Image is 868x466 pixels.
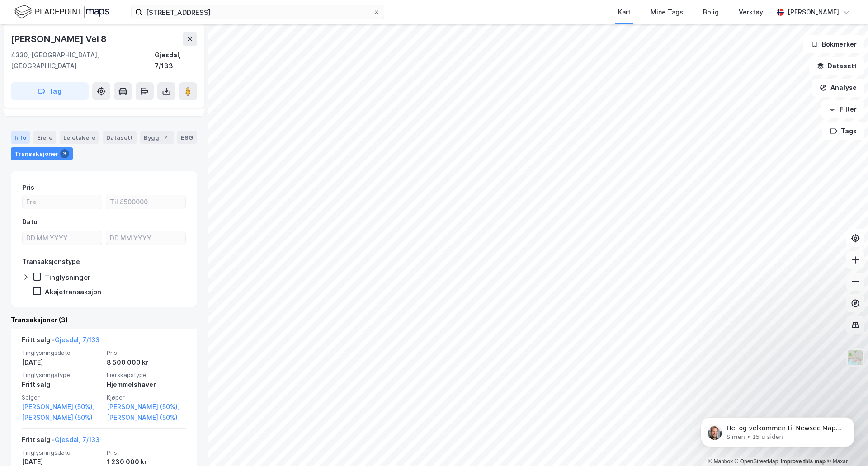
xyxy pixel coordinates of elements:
div: ESG [177,131,197,144]
div: [PERSON_NAME] [788,7,839,18]
span: Pris [107,449,186,457]
span: Pris [107,349,186,357]
a: Mapbox [708,458,733,465]
div: Kart [618,7,631,18]
div: Aksjetransaksjon [45,287,101,296]
button: Datasett [809,57,864,75]
a: [PERSON_NAME] (50%), [107,401,186,412]
a: Improve this map [781,458,826,465]
div: Gjesdal, 7/133 [155,50,197,71]
div: 3 [60,149,69,158]
button: Tag [11,82,89,100]
button: Filter [821,100,864,118]
div: Transaksjoner (3) [11,315,197,325]
span: Tinglysningsdato [22,349,101,357]
span: Selger [22,394,101,401]
div: Eiere [33,131,56,144]
div: Fritt salg [22,379,101,390]
span: Tinglysningsdato [22,449,101,457]
div: Transaksjoner [11,147,73,160]
div: Bolig [703,7,719,18]
div: Transaksjonstype [22,256,80,267]
a: Gjesdal, 7/133 [55,436,99,443]
button: Bokmerker [803,35,864,53]
a: [PERSON_NAME] (50%) [22,412,101,423]
input: Søk på adresse, matrikkel, gårdeiere, leietakere eller personer [142,5,373,19]
div: Dato [22,217,38,227]
input: DD.MM.YYYY [23,231,102,245]
button: Tags [822,122,864,140]
div: Bygg [140,131,174,144]
div: 4330, [GEOGRAPHIC_DATA], [GEOGRAPHIC_DATA] [11,50,155,71]
a: OpenStreetMap [735,458,778,465]
div: Hjemmelshaver [107,379,186,390]
img: Z [847,349,864,366]
div: Verktøy [739,7,763,18]
div: 2 [161,133,170,142]
div: [DATE] [22,357,101,368]
a: [PERSON_NAME] (50%), [22,401,101,412]
div: Datasett [103,131,137,144]
input: DD.MM.YYYY [106,231,185,245]
div: Leietakere [60,131,99,144]
div: 8 500 000 kr [107,357,186,368]
span: Eierskapstype [107,371,186,379]
iframe: Intercom notifications melding [687,398,868,461]
button: Analyse [812,79,864,97]
div: Fritt salg - [22,334,99,349]
span: Tinglysningstype [22,371,101,379]
div: [PERSON_NAME] Vei 8 [11,32,108,46]
div: Info [11,131,30,144]
a: [PERSON_NAME] (50%) [107,412,186,423]
div: Fritt salg - [22,434,99,449]
input: Fra [23,195,102,209]
div: Mine Tags [651,7,683,18]
img: logo.f888ab2527a4732fd821a326f86c7f29.svg [14,4,109,20]
div: Pris [22,182,34,193]
input: Til 8500000 [106,195,185,209]
a: Gjesdal, 7/133 [55,336,99,344]
div: Tinglysninger [45,273,90,282]
span: Kjøper [107,394,186,401]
